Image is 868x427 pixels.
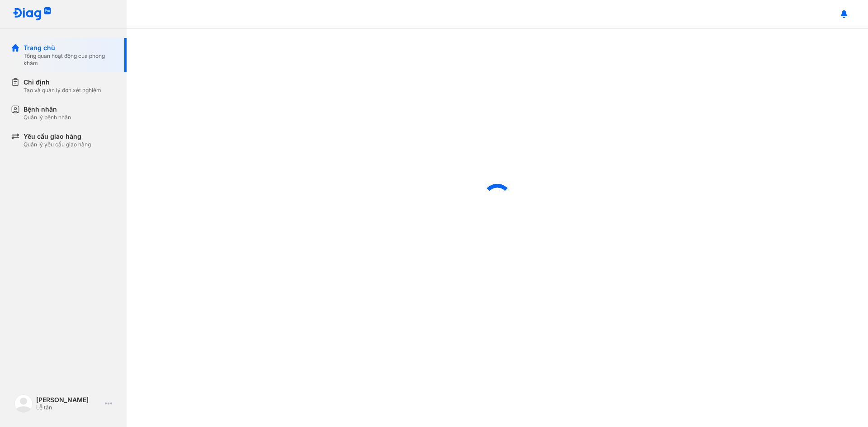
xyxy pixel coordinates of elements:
div: Bệnh nhân [24,105,71,114]
div: Tạo và quản lý đơn xét nghiệm [24,87,101,94]
div: Lễ tân [36,404,101,411]
div: Trang chủ [24,43,116,52]
img: logo [14,394,33,413]
div: Chỉ định [24,78,101,87]
img: logo [13,7,52,21]
div: Quản lý bệnh nhân [24,114,71,121]
div: [PERSON_NAME] [36,396,101,404]
div: Tổng quan hoạt động của phòng khám [24,52,116,67]
div: Yêu cầu giao hàng [24,132,91,141]
div: Quản lý yêu cầu giao hàng [24,141,91,148]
